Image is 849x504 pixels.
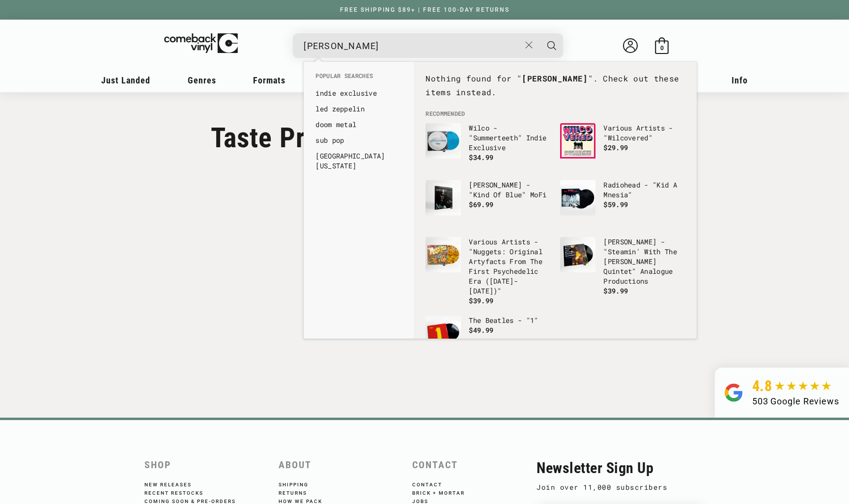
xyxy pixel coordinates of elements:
a: Shipping [279,482,322,488]
li: no_result_products: Radiohead - "Kid A Mnesia" [555,175,690,232]
li: no_result_suggestions: indie exclusive [311,85,407,101]
span: $34.99 [469,153,493,162]
a: Returns [279,488,320,496]
img: Various Artists - "Wilcovered" [560,123,595,159]
li: no_result_suggestions: hotel california [311,148,407,174]
iframe: Taste Profile [211,176,638,354]
p: Nothing found for " ". Check out these items instead. [425,72,685,100]
span: 4.8 [752,377,772,395]
span: Genres [188,75,216,85]
a: led zeppelin [315,104,402,114]
p: Various Artists - "Wilcovered" [603,123,685,143]
img: Miles Davis - "Kind Of Blue" MoFi [425,180,461,215]
h2: Contact [412,459,537,471]
span: $49.99 [469,325,493,335]
img: Group.svg [725,377,742,408]
img: Miles Davis - "Steamin' With The Miles Davis Quintet" Analogue Productions [560,237,595,272]
li: Popular Searches [311,72,407,85]
button: Close [520,34,538,56]
a: Wilco - "Summerteeth" Indie Exclusive Wilco - "Summerteeth" Indie Exclusive $34.99 [425,123,550,170]
h1: Taste Profile [211,122,638,154]
p: [PERSON_NAME] - "Steamin' With The [PERSON_NAME] Quintet" Analogue Productions [603,237,685,286]
span: Formats [253,75,285,85]
a: Recent Restocks [144,488,217,496]
p: Join over 11,000 subscribers [537,481,705,493]
a: Miles Davis - "Kind Of Blue" MoFi [PERSON_NAME] - "Kind Of Blue" MoFi $69.99 [425,180,550,227]
div: No Results [421,72,690,110]
div: Recommended [414,62,697,339]
span: $69.99 [469,200,493,209]
li: no_result_products: The Beatles - "1" [421,311,555,368]
li: no_result_products: Various Artists - "Nuggets: Original Artyfacts From The First Psychedelic Era... [421,232,555,311]
div: Popular Searches [304,62,414,179]
img: Wilco - "Summerteeth" Indie Exclusive [425,123,461,159]
a: indie exclusive [315,88,402,98]
a: Various Artists - "Wilcovered" Various Artists - "Wilcovered" $29.99 [560,123,685,170]
span: $39.99 [469,296,493,305]
button: Search [539,33,564,58]
a: FREE SHIPPING $89+ | FREE 100-DAY RETURNS [330,6,519,13]
div: Search [293,33,563,58]
a: The Beatles - "1" The Beatles - "1" $49.99 [425,316,550,363]
a: Miles Davis - "Steamin' With The Miles Davis Quintet" Analogue Productions [PERSON_NAME] - "Steam... [560,237,685,296]
span: 0 [660,44,664,52]
li: no_result_suggestions: sub pop [311,133,407,148]
img: Various Artists - "Nuggets: Original Artyfacts From The First Psychedelic Era (1965-1968)" [425,237,461,272]
p: Radiohead - "Kid A Mnesia" [603,180,685,200]
a: Brick + Mortar [412,488,478,496]
a: sub pop [315,135,402,145]
div: 503 Google Reviews [752,395,839,408]
li: no_result_products: Various Artists - "Wilcovered" [555,118,690,175]
a: Various Artists - "Nuggets: Original Artyfacts From The First Psychedelic Era (1965-1968)" Variou... [425,237,550,306]
span: $39.99 [603,286,628,295]
h2: Newsletter Sign Up [537,459,705,477]
img: The Beatles - "1" [425,316,461,351]
a: [GEOGRAPHIC_DATA][US_STATE] [315,151,402,171]
a: 4.8 503 Google Reviews [715,368,849,418]
li: no_result_suggestions: doom metal [311,117,407,133]
span: Info [732,75,748,85]
span: $59.99 [603,200,628,209]
span: Just Landed [101,75,150,85]
h2: About [279,459,403,471]
li: no_result_products: Miles Davis - "Steamin' With The Miles Davis Quintet" Analogue Productions [555,232,690,301]
strong: [PERSON_NAME] [522,73,588,83]
li: no_result_products: Miles Davis - "Kind Of Blue" MoFi [421,175,555,232]
a: Contact [412,482,455,488]
li: no_result_products: Wilco - "Summerteeth" Indie Exclusive [421,118,555,175]
a: New Releases [144,482,205,488]
p: The Beatles - "1" [469,316,550,325]
img: star5.svg [775,381,831,391]
p: Wilco - "Summerteeth" Indie Exclusive [469,123,550,153]
li: no_result_suggestions: led zeppelin [311,101,407,117]
a: doom metal [315,120,402,130]
a: Radiohead - "Kid A Mnesia" Radiohead - "Kid A Mnesia" $59.99 [560,180,685,227]
li: Recommended [421,109,690,118]
input: When autocomplete results are available use up and down arrows to review and enter to select [304,36,520,56]
img: Radiohead - "Kid A Mnesia" [560,180,595,215]
p: [PERSON_NAME] - "Kind Of Blue" MoFi [469,180,550,200]
h2: Shop [144,459,269,471]
span: $29.99 [603,143,628,152]
p: Various Artists - "Nuggets: Original Artyfacts From The First Psychedelic Era ([DATE]-[DATE])" [469,237,550,296]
